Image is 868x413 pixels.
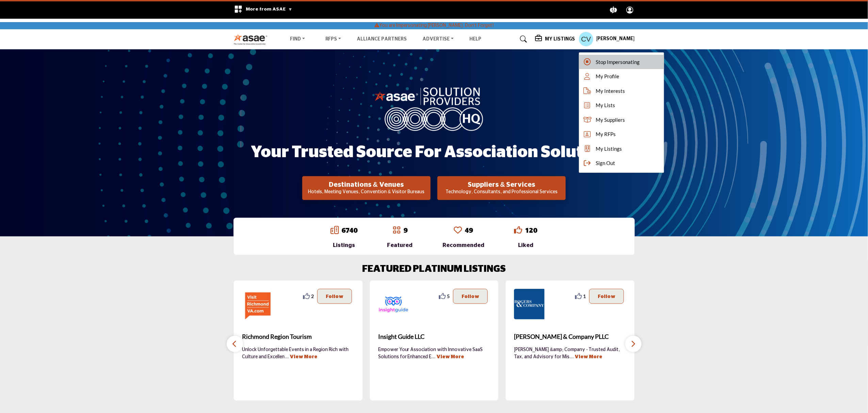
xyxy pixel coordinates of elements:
[311,293,314,300] span: 2
[447,293,450,300] span: 5
[596,130,616,138] span: My RFPs
[290,354,317,359] a: View More
[579,69,664,84] a: My Profile
[514,346,626,360] p: [PERSON_NAME] &amp; Company - Trusted Audit, Tax, and Advisory for Mis
[596,72,620,80] span: My Profile
[453,289,488,304] button: Follow
[596,58,640,66] span: Stop Impersonating
[362,264,506,275] h2: FEATURED PLATINUM LISTINGS
[374,86,494,131] img: image
[437,176,566,200] button: Suppliers & Services Technology, Consultants, and Professional Services
[579,98,664,113] a: My Lists
[357,37,407,42] a: Alliance Partners
[596,116,625,124] span: My Suppliers
[469,37,481,42] a: Help
[589,289,624,304] button: Follow
[579,127,664,142] a: My RFPs
[535,35,575,43] div: My Listings
[331,241,357,249] div: Listings
[514,226,523,234] i: Go to Liked
[317,289,352,304] button: Follow
[596,36,635,43] h5: [PERSON_NAME]
[304,189,429,196] p: Hotels, Meeting Venues, Convention & Visitor Bureaus
[514,332,626,341] span: [PERSON_NAME] & Company PLLC
[403,227,407,234] a: 9
[575,354,602,359] a: View More
[439,181,564,189] h2: Suppliers & Services
[583,293,586,300] span: 1
[579,113,664,127] a: My Suppliers
[321,34,346,44] a: RFPs
[378,328,491,346] a: Insight Guide LLC
[569,354,574,359] span: ...
[378,289,409,319] img: Insight Guide LLC
[596,159,615,167] span: Sign Out
[596,87,625,95] span: My Interests
[251,142,617,163] h1: Your Trusted Source for Association Solutions
[242,328,354,346] a: Richmond Region Tourism
[465,227,473,234] a: 49
[514,241,537,249] div: Liked
[439,189,564,196] p: Technology, Consultants, and Professional Services
[302,176,431,200] button: Destinations & Venues Hotels, Meeting Venues, Convention & Visitor Bureaus
[285,34,310,44] a: Find
[437,354,464,359] a: View More
[246,7,292,12] span: More from ASAE
[514,289,545,319] img: Rogers & Company PLLC
[378,332,491,341] span: Insight Guide LLC
[418,34,459,44] a: Advertise
[242,346,354,360] p: Unlock Unforgettable Events in a Region Rich with Culture and Excellen
[326,293,343,300] p: Follow
[579,84,664,98] a: My Interests
[341,227,357,234] a: 6740
[596,101,615,109] span: My Lists
[387,241,413,249] div: Featured
[514,328,626,346] a: [PERSON_NAME] & Company PLLC
[304,181,429,189] h2: Destinations & Venues
[545,36,575,42] h5: My Listings
[242,332,354,341] span: Richmond Region Tourism
[596,145,622,153] span: My Listings
[579,142,664,156] a: My Listings
[230,1,297,19] div: More from ASAE
[432,354,436,359] span: ...
[579,32,594,47] button: Show hide supplier dropdown
[513,34,531,45] a: Search
[285,354,289,359] span: ...
[514,328,626,346] b: Rogers & Company PLLC
[443,241,484,249] div: Recommended
[392,226,401,235] a: Go to Featured
[525,227,537,234] a: 120
[454,226,462,235] a: Go to Recommended
[378,346,491,360] p: Empower Your Association with Innovative SaaS Solutions for Enhanced E
[598,293,615,300] p: Follow
[234,34,271,45] img: Site Logo
[462,293,479,300] p: Follow
[242,289,273,319] img: Richmond Region Tourism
